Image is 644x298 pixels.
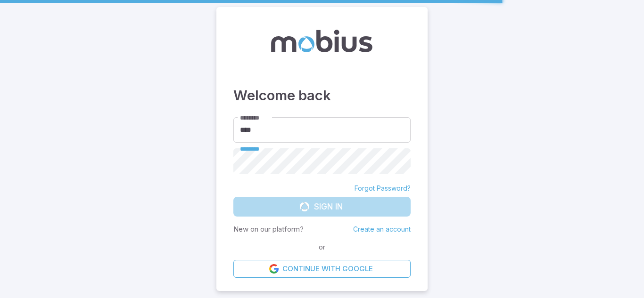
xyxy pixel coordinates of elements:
[233,260,411,278] a: Continue with Google
[353,225,411,233] a: Create an account
[233,85,411,106] h3: Welcome back
[316,242,328,252] span: or
[355,184,411,193] a: Forgot Password?
[233,224,304,234] p: New on our platform?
